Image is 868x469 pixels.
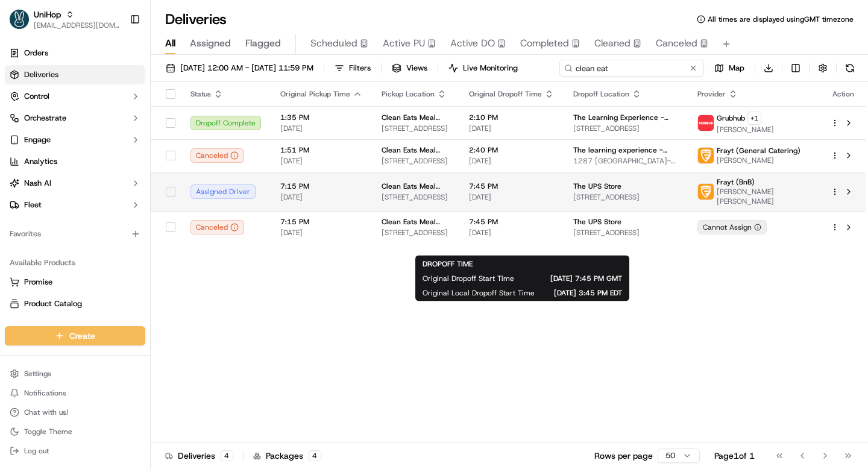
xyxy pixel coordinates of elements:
img: 4920774857489_3d7f54699973ba98c624_72.jpg [25,115,47,137]
span: The Learning Experience - [GEOGRAPHIC_DATA] [573,113,678,122]
span: DROPOFF TIME [423,259,473,269]
span: Engage [24,134,51,145]
a: Deliveries [5,65,145,84]
span: Frayt (BnB) [717,177,755,187]
span: [STREET_ADDRESS] [382,156,450,166]
span: [DATE] [107,187,131,197]
span: Grubhub [717,113,745,123]
span: 1:51 PM [280,145,362,155]
button: Settings [5,365,145,382]
img: 1736555255976-a54dd68f-1ca7-489b-9aae-adbdc363a1c4 [12,115,34,137]
span: Cleaned [594,36,631,51]
button: Product Catalog [5,294,145,313]
span: 2:40 PM [469,145,554,155]
span: Original Pickup Time [280,89,350,99]
div: 4 [308,450,321,461]
span: [DATE] [280,156,362,166]
span: Promise [24,277,52,288]
span: Chat with us! [24,408,68,417]
span: Canceled [656,36,697,51]
span: Status [190,89,211,99]
span: • [162,219,166,229]
div: Packages [253,450,321,462]
span: Product Catalog [24,298,82,309]
span: [STREET_ADDRESS] [573,192,678,202]
span: Log out [24,446,49,456]
button: Log out [5,442,145,459]
span: Flagged [245,36,281,51]
span: • [100,187,104,197]
button: UniHopUniHop[EMAIL_ADDRESS][DOMAIN_NAME] [5,5,125,34]
div: Cannot Assign [697,220,767,234]
div: Favorites [5,224,145,244]
img: UniHop [10,10,29,29]
span: [DATE] [280,228,362,238]
span: [DATE] [469,192,554,202]
span: Provider [697,89,726,99]
input: Type to search [559,60,704,77]
span: Settings [24,369,51,379]
span: Clean Eats Meal Prep [382,181,450,191]
img: Shah Alam [12,208,31,227]
span: [DATE] [169,219,193,229]
span: Frayt (General Catering) [717,146,800,156]
a: Powered byPylon [85,298,146,308]
span: 7:15 PM [280,217,362,227]
span: Active PU [383,36,425,51]
span: [PERSON_NAME] [717,125,774,134]
span: Live Monitoring [463,63,518,74]
div: We're available if you need us! [54,127,166,137]
span: Orders [24,48,48,58]
span: Clean Eats Meal Prep [382,217,450,227]
a: Product Catalog [10,298,140,309]
span: 2:10 PM [469,113,554,122]
span: All [165,36,175,51]
img: frayt-logo.jpeg [698,148,714,163]
button: [DATE] 12:00 AM - [DATE] 11:59 PM [160,60,319,77]
span: Fleet [24,200,42,210]
button: Filters [329,60,376,77]
span: 1287 [GEOGRAPHIC_DATA]-[STREET_ADDRESS] [573,156,678,166]
span: Map [729,63,744,74]
span: [DATE] [280,124,362,133]
p: Rows per page [594,450,653,462]
button: Refresh [841,60,858,77]
span: [DATE] 7:45 PM GMT [533,274,622,283]
div: Start new chat [54,115,198,127]
button: Toggle Theme [5,423,145,440]
div: 📗 [12,271,22,280]
span: [EMAIL_ADDRESS][DOMAIN_NAME] [34,20,120,30]
span: 7:15 PM [280,181,362,191]
span: The learning experience - [GEOGRAPHIC_DATA] [573,145,678,155]
button: Notifications [5,385,145,401]
button: Start new chat [205,119,219,133]
a: Analytics [5,152,145,171]
span: Scheduled [310,36,357,51]
button: Fleet [5,195,145,215]
span: All times are displayed using GMT timezone [708,14,854,24]
span: Orchestrate [24,113,66,124]
span: [DATE] [469,156,554,166]
button: Chat with us! [5,404,145,421]
img: 1736555255976-a54dd68f-1ca7-489b-9aae-adbdc363a1c4 [24,187,34,197]
span: Pickup Location [382,89,435,99]
span: [PERSON_NAME] [717,156,800,165]
button: Map [709,60,750,77]
span: Pylon [120,299,146,308]
span: Assigned [190,36,231,51]
span: [PERSON_NAME] [PERSON_NAME] [717,187,811,206]
span: The UPS Store [573,181,621,191]
span: 7:45 PM [469,217,554,227]
p: Welcome 👋 [12,48,219,68]
button: Engage [5,130,145,150]
span: Toggle Theme [24,427,72,436]
span: Nash AI [24,178,51,189]
button: UniHop [34,8,61,20]
input: Got a question? Start typing here... [31,78,217,90]
button: Canceled [190,148,244,163]
div: Canceled [190,220,244,234]
span: [STREET_ADDRESS] [382,228,450,238]
a: 📗Knowledge Base [7,265,97,286]
span: Clean Eats Meal Prep [382,145,450,155]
